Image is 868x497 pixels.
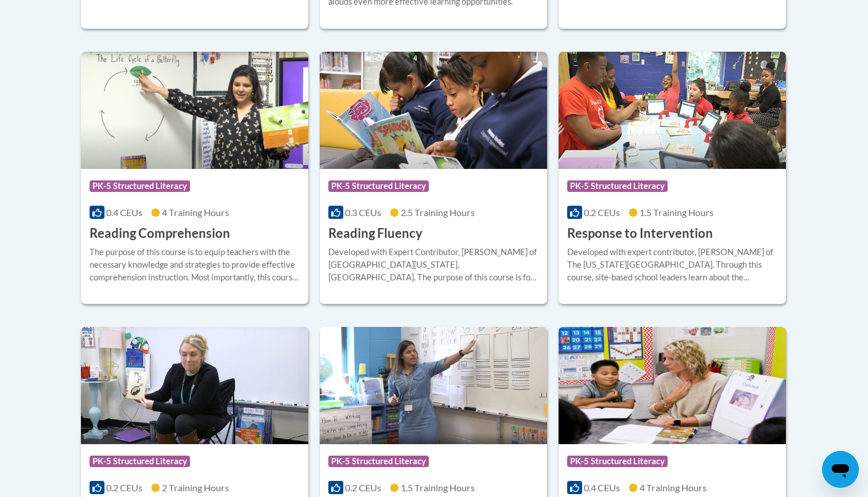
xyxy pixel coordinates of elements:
span: 1.5 Training Hours [640,207,714,218]
div: Developed with expert contributor, [PERSON_NAME] of The [US_STATE][GEOGRAPHIC_DATA]. Through this... [567,246,777,284]
a: Course LogoPK-5 Structured Literacy0.3 CEUs2.5 Training Hours Reading FluencyDeveloped with Exper... [320,52,547,305]
span: 0.4 CEUs [584,482,620,493]
span: PK-5 Structured Literacy [567,180,668,192]
span: PK-5 Structured Literacy [90,180,190,192]
span: 1.5 Training Hours [401,482,475,493]
span: PK-5 Structured Literacy [567,456,668,467]
img: Course Logo [559,52,786,169]
img: Course Logo [320,327,547,444]
h3: Reading Fluency [328,225,423,242]
span: 0.2 CEUs [106,482,142,493]
a: Course LogoPK-5 Structured Literacy0.2 CEUs1.5 Training Hours Response to InterventionDeveloped w... [559,52,786,305]
span: 0.3 CEUs [345,207,381,218]
span: PK-5 Structured Literacy [328,180,429,192]
span: 4 Training Hours [640,482,707,493]
span: 0.2 CEUs [345,482,381,493]
span: 0.4 CEUs [106,207,142,218]
span: PK-5 Structured Literacy [328,456,429,467]
span: 0.2 CEUs [584,207,620,218]
span: 4 Training Hours [162,207,229,218]
span: PK-5 Structured Literacy [90,456,190,467]
img: Course Logo [81,327,308,444]
span: 2.5 Training Hours [401,207,475,218]
div: The purpose of this course is to equip teachers with the necessary knowledge and strategies to pr... [90,246,300,284]
a: Course LogoPK-5 Structured Literacy0.4 CEUs4 Training Hours Reading ComprehensionThe purpose of t... [81,52,308,305]
iframe: Button to launch messaging window, conversation in progress [822,451,859,488]
img: Course Logo [320,52,547,169]
img: Course Logo [81,52,308,169]
h3: Response to Intervention [567,225,713,242]
img: Course Logo [559,327,786,444]
h3: Reading Comprehension [90,225,230,242]
span: 2 Training Hours [162,482,229,493]
div: Developed with Expert Contributor, [PERSON_NAME] of [GEOGRAPHIC_DATA][US_STATE], [GEOGRAPHIC_DATA... [328,246,538,284]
